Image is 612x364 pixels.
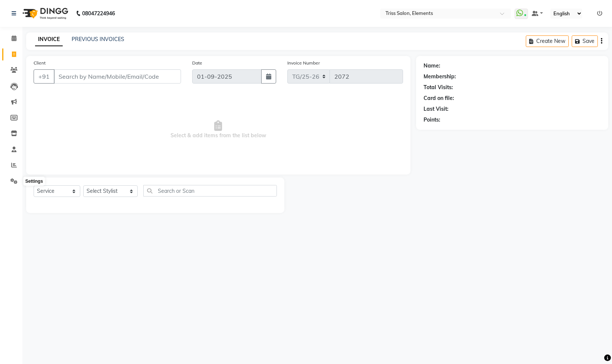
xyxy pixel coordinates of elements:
[34,92,403,167] span: Select & add items from the list below
[424,73,456,81] div: Membership:
[424,84,453,91] div: Total Visits:
[572,35,598,47] button: Save
[24,177,45,186] div: Settings
[287,60,320,66] label: Invoice Number
[34,60,46,66] label: Client
[35,33,63,46] a: INVOICE
[192,60,202,66] label: Date
[72,36,124,43] a: PREVIOUS INVOICES
[54,69,181,84] input: Search by Name/Mobile/Email/Code
[34,69,54,84] button: +91
[19,3,70,24] img: logo
[424,94,454,102] div: Card on file:
[424,116,440,124] div: Points:
[424,62,440,70] div: Name:
[424,105,449,113] div: Last Visit:
[526,35,569,47] button: Create New
[143,185,277,197] input: Search or Scan
[82,3,115,24] b: 08047224946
